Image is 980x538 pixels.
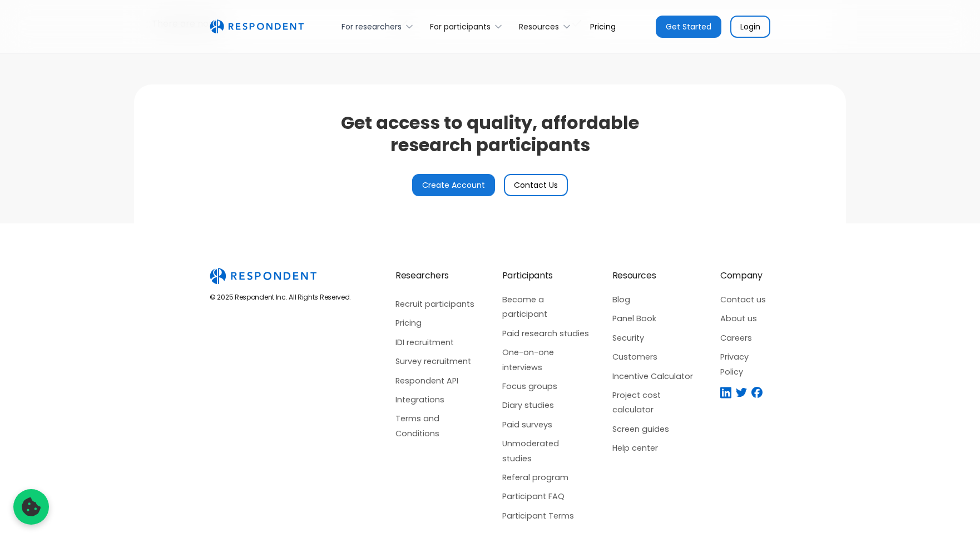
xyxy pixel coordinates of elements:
a: Pricing [395,316,480,330]
a: About us [720,311,770,326]
a: Integrations [395,392,480,407]
a: Respondent API [395,373,480,388]
a: Contact Us [504,174,568,196]
div: Participants [502,268,553,283]
div: Resources [513,13,581,39]
div: Researchers [395,268,480,283]
a: Become a participant [502,292,590,322]
div: For researchers [335,13,424,39]
a: Login [730,16,770,38]
a: Blog [612,292,698,307]
a: Security [612,331,698,345]
a: Create Account [412,174,495,196]
a: Incentive Calculator [612,369,698,383]
a: home [210,19,304,34]
div: © 2025 Respondent Inc. All Rights Reserved. [210,293,351,302]
a: Unmoderated studies [502,436,590,466]
a: Contact us [720,292,770,307]
img: Untitled UI logotext [210,19,304,34]
a: Terms and Conditions [395,411,480,441]
div: Resources [519,21,559,32]
a: Careers [720,331,770,345]
a: Screen guides [612,422,698,436]
a: One-on-one interviews [502,345,590,375]
a: Get Started [656,16,721,38]
a: Focus groups [502,379,590,393]
a: Participant FAQ [502,489,590,504]
a: Participant Terms [502,509,590,523]
a: Privacy Policy [720,350,770,379]
a: IDI recruitment [395,335,480,350]
div: Company [720,268,762,283]
a: Referal program [502,470,590,485]
a: Paid research studies [502,326,590,341]
a: Customers [612,350,698,364]
a: Recruit participants [395,297,480,311]
a: Survey recruitment [395,354,480,368]
a: Project cost calculator [612,388,698,417]
a: Diary studies [502,398,590,412]
div: For researchers [341,21,402,32]
a: Pricing [581,13,625,39]
a: Paid surveys [502,417,590,432]
div: For participants [424,13,513,39]
div: For participants [430,21,491,32]
a: Help center [612,441,698,455]
a: Panel Book [612,311,698,326]
div: Resources [612,268,656,283]
h2: Get access to quality, affordable research participants [341,112,639,156]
